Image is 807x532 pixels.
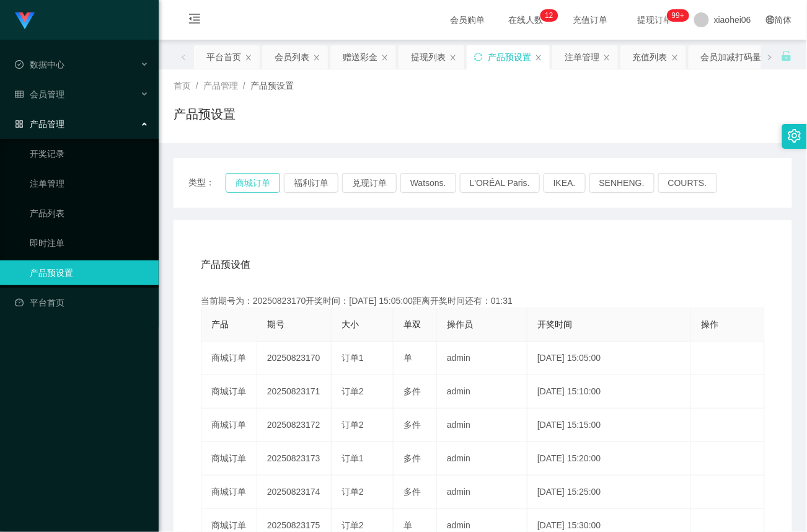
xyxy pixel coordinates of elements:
i: 图标: appstore-o [15,120,24,128]
span: 单 [403,520,412,530]
span: / [243,81,245,91]
td: admin [437,342,527,375]
button: 福利订单 [284,173,338,193]
td: [DATE] 15:10:00 [527,375,691,409]
i: 图标: right [767,54,773,60]
td: 商城订单 [201,409,257,442]
i: 图标: unlock [781,50,792,61]
i: 图标: close [313,54,320,61]
i: 图标: close [535,54,542,61]
td: [DATE] 15:05:00 [527,342,691,375]
div: 平台首页 [206,45,241,69]
span: 订单2 [342,420,364,430]
td: 20250823171 [257,375,332,409]
td: 20250823173 [257,442,332,476]
span: 订单1 [342,453,364,463]
i: 图标: close [245,54,252,61]
td: [DATE] 15:25:00 [527,476,691,509]
td: admin [437,442,527,476]
span: 订单2 [342,520,364,530]
span: / [196,81,198,91]
button: SENHENG. [589,173,655,193]
i: 图标: close [603,54,611,61]
td: [DATE] 15:15:00 [527,409,691,442]
span: 产品 [211,319,229,329]
span: 多件 [403,487,421,497]
span: 提现订单 [631,16,678,24]
span: 产品预设值 [201,257,250,272]
div: 产品预设置 [488,45,531,69]
td: 商城订单 [201,375,257,409]
span: 多件 [403,420,421,430]
span: 在线人数 [502,16,549,24]
sup: 933 [667,9,689,22]
i: 图标: close [671,54,679,61]
div: 会员加减打码量 [701,45,762,69]
h1: 产品预设置 [174,105,236,123]
span: 会员管理 [15,89,64,99]
td: admin [437,476,527,509]
td: admin [437,409,527,442]
td: [DATE] 15:20:00 [527,442,691,476]
span: 单双 [403,319,421,329]
span: 单 [403,353,412,363]
button: 商城订单 [226,173,280,193]
span: 产品预设置 [250,81,294,91]
a: 即时注单 [30,231,149,255]
td: 20250823172 [257,409,332,442]
a: 注单管理 [30,171,149,196]
div: 注单管理 [565,45,599,69]
td: 商城订单 [201,342,257,375]
button: L'ORÉAL Paris. [460,173,540,193]
i: 图标: setting [788,129,801,143]
i: 图标: sync [474,53,483,61]
i: 图标: close [449,54,457,61]
span: 多件 [403,453,421,463]
button: IKEA. [544,173,586,193]
a: 产品预设置 [30,260,149,285]
a: 产品列表 [30,201,149,226]
div: 充值列表 [633,45,668,69]
td: 商城订单 [201,442,257,476]
i: 图标: menu-fold [174,1,216,40]
button: 兑现订单 [342,173,397,193]
img: logo.9652507e.png [15,12,35,30]
span: 大小 [342,319,359,329]
i: 图标: table [15,90,24,99]
i: 图标: check-circle-o [15,60,24,69]
span: 首页 [174,81,191,91]
span: 充值订单 [567,16,614,24]
a: 图标: dashboard平台首页 [15,290,149,315]
div: 会员列表 [275,45,309,69]
span: 操作 [701,319,718,329]
span: 数据中心 [15,60,64,69]
p: 2 [549,9,553,22]
div: 赠送彩金 [343,45,377,69]
span: 类型： [188,173,226,193]
span: 产品管理 [203,81,238,91]
span: 操作员 [447,319,473,329]
span: 订单2 [342,487,364,497]
td: 商城订单 [201,476,257,509]
sup: 12 [540,9,558,22]
td: admin [437,375,527,409]
i: 图标: global [766,16,775,24]
button: COURTS. [658,173,717,193]
div: 提现列表 [411,45,446,69]
span: 多件 [403,386,421,396]
div: 当前期号为：20250823170开奖时间：[DATE] 15:05:00距离开奖时间还有：01:31 [201,295,765,308]
a: 开奖记录 [30,141,149,166]
span: 期号 [267,319,284,329]
span: 订单1 [342,353,364,363]
td: 20250823174 [257,476,332,509]
span: 产品管理 [15,119,64,129]
button: Watsons. [400,173,456,193]
td: 20250823170 [257,342,332,375]
i: 图标: close [381,54,389,61]
span: 开奖时间 [537,319,572,329]
span: 订单2 [342,386,364,396]
p: 1 [545,9,549,22]
i: 图标: left [180,54,187,60]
